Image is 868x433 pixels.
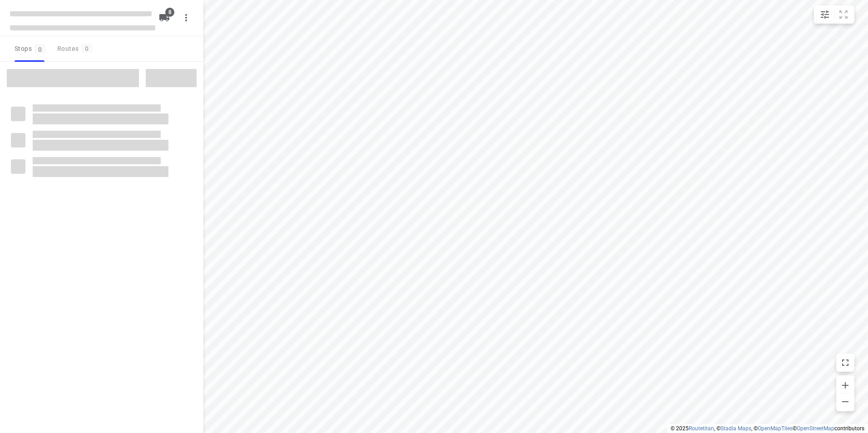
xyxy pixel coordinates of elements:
[816,5,834,24] button: Map settings
[758,425,793,432] a: OpenMapTiles
[720,425,751,432] a: Stadia Maps
[797,425,834,432] a: OpenStreetMap
[814,5,854,24] div: small contained button group
[671,425,864,432] li: © 2025 , © , © © contributors
[689,425,714,432] a: Routetitan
